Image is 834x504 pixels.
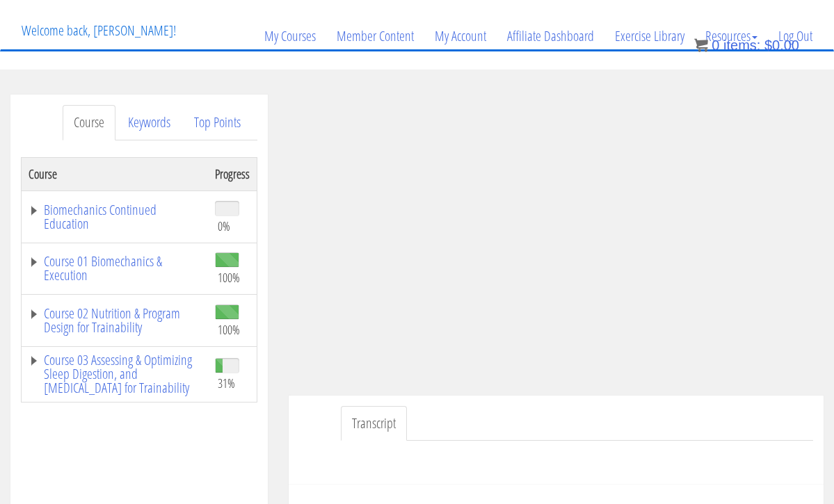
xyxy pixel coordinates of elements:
[29,307,201,334] a: Course 02 Nutrition & Program Design for Trainability
[254,3,326,70] a: My Courses
[326,3,424,70] a: Member Content
[424,3,497,70] a: My Account
[29,353,201,395] a: Course 03 Assessing & Optimizing Sleep Digestion, and [MEDICAL_DATA] for Trainability
[117,105,182,140] a: Keywords
[712,38,719,53] span: 0
[723,38,760,53] span: items:
[695,3,768,70] a: Resources
[218,218,230,234] span: 0%
[764,38,799,53] bdi: 0.00
[22,157,208,190] th: Course
[29,203,201,231] a: Biomechanics Continued Education
[764,38,772,53] span: $
[341,406,407,441] a: Transcript
[604,3,695,70] a: Exercise Library
[208,157,257,190] th: Progress
[29,254,201,282] a: Course 01 Biomechanics & Execution
[11,3,186,58] p: Welcome back, [PERSON_NAME]!
[497,3,604,70] a: Affiliate Dashboard
[218,270,240,285] span: 100%
[218,322,240,337] span: 100%
[768,3,823,70] a: Log Out
[63,105,115,140] a: Course
[218,375,235,391] span: 31%
[694,38,799,53] a: 0 items: $0.00
[694,38,708,52] img: icon11.png
[183,105,252,140] a: Top Points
